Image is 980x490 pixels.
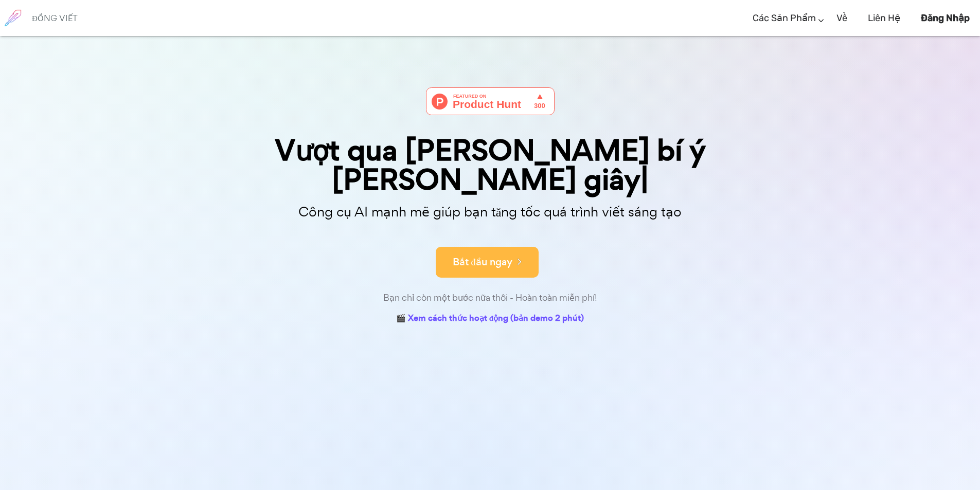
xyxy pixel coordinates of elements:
font: Bạn chỉ còn một bước nữa thôi - Hoàn toàn miễn phí! [383,292,597,303]
font: Đăng nhập [921,12,970,24]
a: Các sản phẩm [753,3,816,33]
font: 🎬 Xem cách thức hoạt động (bản demo 2 phút) [396,312,584,324]
font: Bắt đầu ngay [453,255,512,269]
a: 🎬 Xem cách thức hoạt động (bản demo 2 phút) [396,311,584,327]
button: Bắt đầu ngay [436,247,539,278]
font: Vượt qua [PERSON_NAME] bí ý [PERSON_NAME] giây [275,130,706,200]
font: Các sản phẩm [753,12,816,24]
a: Liên hệ [868,3,900,33]
a: Đăng nhập [921,3,970,33]
font: Liên hệ [868,12,900,24]
font: Về [836,12,847,24]
font: ĐỒNG VIẾT [32,12,78,24]
font: Công cụ AI mạnh mẽ giúp bạn tăng tốc quá trình viết sáng tạo [298,203,682,221]
a: Về [836,3,847,33]
img: Cowriter - Người bạn đồng hành AI giúp bạn viết sáng tạo nhanh hơn | Product Hunt [426,87,555,115]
